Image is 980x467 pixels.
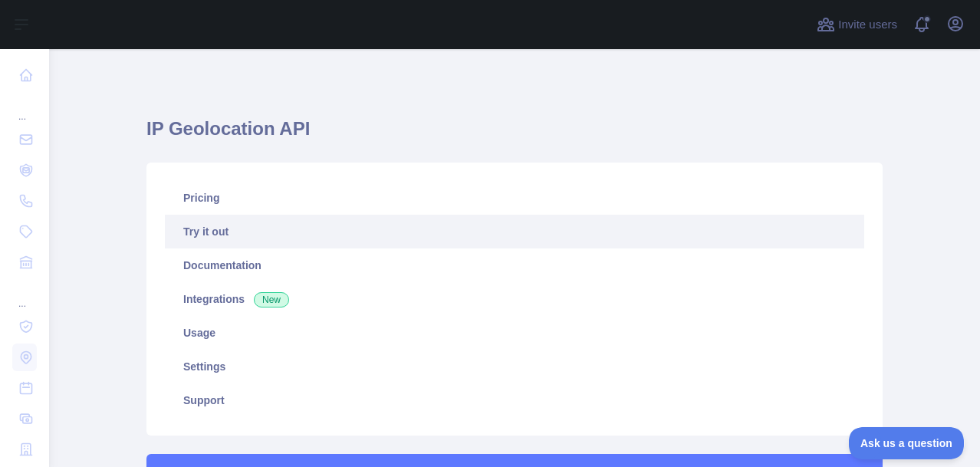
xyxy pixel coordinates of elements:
[165,316,864,350] a: Usage
[254,292,289,307] span: New
[146,117,883,153] h1: IP Geolocation API
[165,181,864,215] a: Pricing
[165,282,864,316] a: Integrations New
[849,427,965,459] iframe: Toggle Customer Support
[814,12,900,37] button: Invite users
[165,383,864,417] a: Support
[12,92,37,123] div: ...
[165,248,864,282] a: Documentation
[12,279,37,310] div: ...
[165,350,864,383] a: Settings
[165,215,864,248] a: Try it out
[838,16,897,34] span: Invite users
